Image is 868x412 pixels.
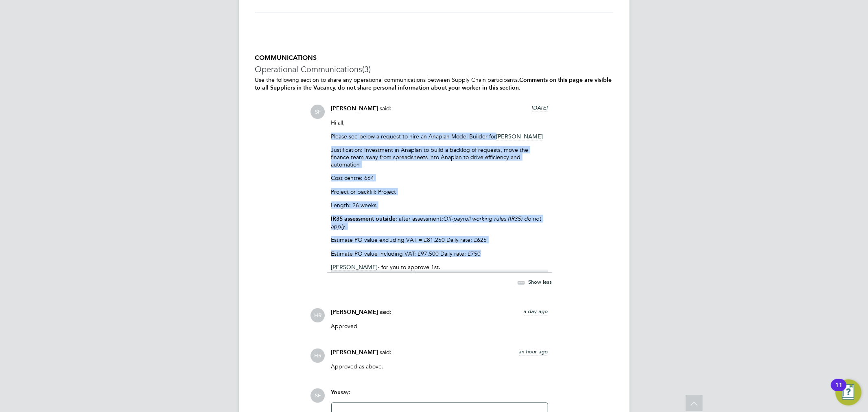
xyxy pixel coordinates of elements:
p: : after assessment: [331,215,548,230]
span: [PERSON_NAME] [331,309,378,316]
span: [PERSON_NAME] [331,263,378,271]
span: HR [311,308,325,322]
span: said: [380,105,392,112]
p: Cost centre: 664 [331,174,548,182]
p: Justification: Investment in Anaplan to build a backlog of requests, move the finance team away f... [331,146,548,169]
span: [DATE] [532,104,548,111]
p: Use the following section to share any operational communications between Supply Chain participants. [255,76,613,92]
p: Approved as above. [331,363,548,370]
span: SF [311,388,325,403]
b: Comments on this page are visible to all Suppliers in the Vacancy, do not share personal informat... [255,77,612,91]
span: said: [380,308,392,316]
span: You [331,389,341,396]
span: an hour ago [519,348,548,355]
p: Approved [331,322,548,330]
span: [PERSON_NAME] [331,349,378,356]
strong: IR35 assessment outside [331,215,396,222]
p: Hi all, [331,119,548,126]
em: Off-payroll working rules (IR35) do not apply. [331,215,542,230]
p: Length: 26 weeks [331,202,548,209]
button: Open Resource Center, 11 new notifications [835,379,861,405]
span: SF [311,105,325,119]
span: a day ago [524,308,548,315]
h3: Operational Communications [255,64,613,75]
span: said: [380,348,392,356]
p: Project or backfill: Project [331,188,548,195]
div: 11 [835,385,842,396]
span: Show less [529,279,552,286]
p: Please see below a request to hire an Anaplan Model Builder for [331,133,548,140]
h5: COMMUNICATIONS [255,54,613,62]
p: - for you to approve 1st. [331,263,548,271]
span: HR [311,348,325,363]
span: (3) [363,64,371,75]
span: [PERSON_NAME] [496,133,543,140]
p: Estimate PO value including VAT: £97,500 Daily rate: £750 [331,250,548,257]
p: Estimate PO value excluding VAT = £81,250 Daily rate: £625 [331,236,548,243]
div: say: [331,388,548,403]
span: [PERSON_NAME] [331,105,378,112]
